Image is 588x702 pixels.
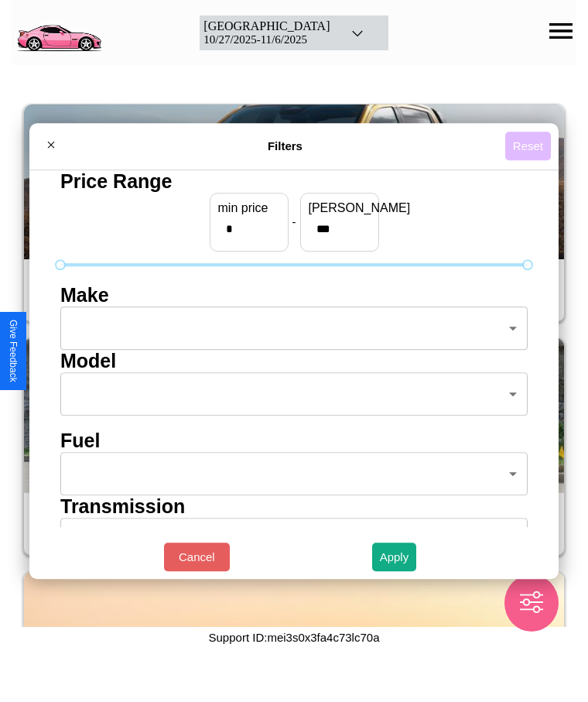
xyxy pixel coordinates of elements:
h4: Price Range [60,170,528,193]
label: [PERSON_NAME] [309,201,371,215]
h4: Make [60,284,528,306]
h4: Transmission [60,495,528,518]
button: Reset [505,132,551,160]
h4: Fuel [60,430,528,452]
div: 10 / 27 / 2025 - 11 / 6 / 2025 [203,33,330,46]
button: Apply [372,543,417,571]
img: logo [12,8,106,54]
h4: Filters [65,139,505,152]
h4: Model [60,350,528,372]
div: Give Feedback [8,320,19,382]
button: Cancel [164,543,230,571]
label: min price [218,201,280,215]
div: [GEOGRAPHIC_DATA] [203,19,330,33]
p: Support ID: mei3s0x3fa4c73lc70a [209,627,380,648]
p: - [292,211,296,232]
